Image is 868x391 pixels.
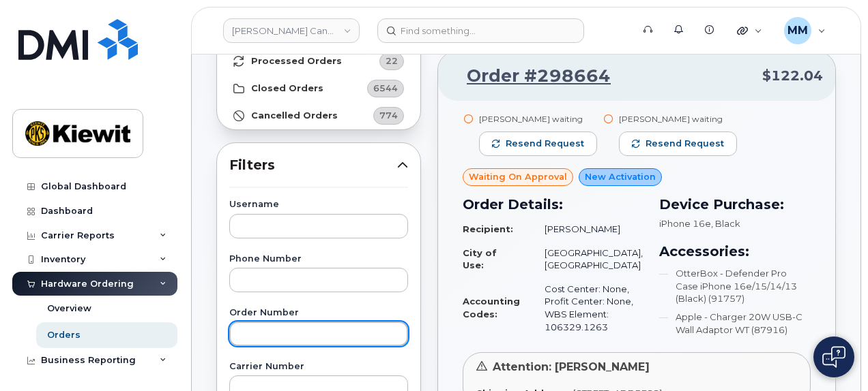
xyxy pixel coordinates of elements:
label: Username [229,200,408,209]
a: Processed Orders22 [217,48,420,75]
strong: Cancelled Orders [251,110,338,121]
h3: Device Purchase: [659,194,811,215]
td: Cost Center: None, Profit Center: None, WBS Element: 106329.1263 [532,277,643,339]
span: New Activation [585,170,656,183]
span: Waiting On Approval [469,170,567,183]
button: Resend request [479,131,597,156]
div: [PERSON_NAME] waiting [479,113,597,125]
td: [GEOGRAPHIC_DATA], [GEOGRAPHIC_DATA] [532,241,643,277]
input: Find something... [377,18,584,43]
img: Open chat [822,346,845,368]
a: Cancelled Orders774 [217,102,420,129]
button: Resend request [619,131,737,156]
strong: City of Use: [463,247,497,271]
label: Order Number [229,309,408,317]
li: OtterBox - Defender Pro Case iPhone 16e/15/14/13 (Black) (91757) [659,267,811,305]
span: Resend request [646,138,724,150]
label: Carrier Number [229,362,408,371]
a: Order #298664 [450,64,611,89]
span: Filters [229,155,397,175]
strong: Closed Orders [251,83,323,94]
span: MM [787,22,808,39]
li: Apple - Charger 20W USB-C Wall Adaptor WT (87916) [659,311,811,336]
span: , Black [711,218,740,229]
strong: Recipient: [463,223,513,234]
strong: Processed Orders [251,56,342,67]
label: Phone Number [229,255,408,264]
div: Michael Manahan [775,17,835,44]
span: 774 [379,109,398,122]
span: Attention: [PERSON_NAME] [493,360,650,373]
span: 22 [386,54,398,67]
span: $122.04 [762,66,823,86]
h3: Order Details: [463,194,643,215]
span: Resend request [506,138,584,150]
span: 6544 [373,82,398,95]
a: Closed Orders6544 [217,75,420,102]
td: [PERSON_NAME] [532,217,643,241]
a: Kiewit Canada Inc [223,18,360,43]
strong: Accounting Codes: [463,296,520,319]
h3: Accessories: [659,241,811,262]
div: Quicklinks [727,17,772,44]
span: iPhone 16e [659,218,711,229]
div: [PERSON_NAME] waiting [619,113,737,125]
